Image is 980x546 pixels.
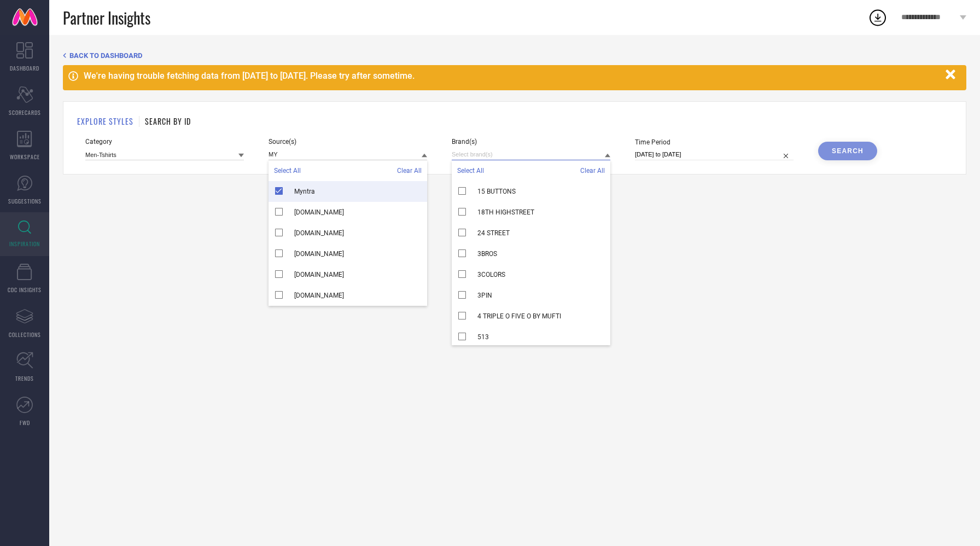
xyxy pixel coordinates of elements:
[10,64,39,72] span: DASHBOARD
[269,264,427,285] div: mysleepyhead.com
[69,51,142,60] span: BACK TO DASHBOARD
[63,7,150,29] span: Partner Insights
[84,71,940,81] div: We're having trouble fetching data from [DATE] to [DATE]. Please try after sometime.
[294,188,315,195] span: Myntra
[452,306,610,327] div: 4 TRIPLE O FIVE O BY MUFTI
[85,138,244,146] span: Category
[452,202,610,223] div: 18TH HIGHSTREET
[8,197,42,205] span: SUGGESTIONS
[269,285,427,306] div: amydus.com
[452,181,610,202] div: 15 BUTTONS
[868,8,888,27] div: Open download list
[477,333,489,341] span: 513
[452,327,610,347] div: 513
[9,108,41,117] span: SCORECARDS
[477,292,492,299] span: 3PIN
[269,223,427,243] div: mybageecha.com
[294,208,344,216] span: [DOMAIN_NAME]
[294,292,344,299] span: [DOMAIN_NAME]
[477,229,510,237] span: 24 STREET
[452,138,610,146] span: Brand(s)
[635,138,794,146] span: Time Period
[10,153,40,161] span: WORKSPACE
[452,223,610,243] div: 24 STREET
[477,188,516,195] span: 15 BUTTONS
[580,167,605,175] span: Clear All
[294,250,344,258] span: [DOMAIN_NAME]
[477,250,497,258] span: 3BROS
[269,243,427,264] div: mywishcare.com
[20,419,30,427] span: FWD
[452,285,610,306] div: 3PIN
[477,271,505,278] span: 3COLORS
[397,167,422,175] span: Clear All
[635,149,794,160] input: Select time period
[8,286,42,294] span: CDC INSIGHTS
[477,208,534,216] span: 18TH HIGHSTREET
[9,330,41,339] span: COLLECTIONS
[452,243,610,264] div: 3BROS
[477,312,561,320] span: 4 TRIPLE O FIVE O BY MUFTI
[269,202,427,223] div: myglamm.com
[9,240,40,248] span: INSPIRATION
[269,181,427,202] div: Myntra
[63,51,966,60] div: Back TO Dashboard
[269,138,427,146] span: Source(s)
[15,374,34,382] span: TRENDS
[294,229,344,237] span: [DOMAIN_NAME]
[77,115,133,127] h1: EXPLORE STYLES
[452,149,610,160] input: Select brand(s)
[145,115,191,127] h1: SEARCH BY ID
[294,271,344,278] span: [DOMAIN_NAME]
[274,167,301,175] span: Select All
[452,264,610,285] div: 3COLORS
[457,167,484,175] span: Select All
